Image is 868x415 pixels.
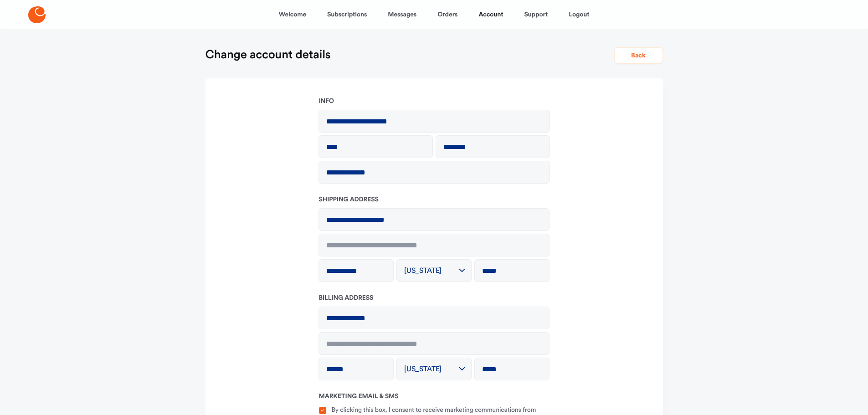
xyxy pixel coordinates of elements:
[319,392,550,401] h2: Marketing Email & SMS
[524,4,548,26] a: Support
[569,4,589,26] a: Logout
[279,4,306,26] a: Welcome
[319,293,550,302] h2: Billing address
[319,97,550,106] h2: Info
[614,47,663,64] button: Back
[327,4,367,26] a: Subscriptions
[478,4,503,26] a: Account
[319,195,550,204] h2: Shipping address
[388,4,416,26] a: Messages
[437,4,457,26] a: Orders
[205,47,331,62] h1: Change account details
